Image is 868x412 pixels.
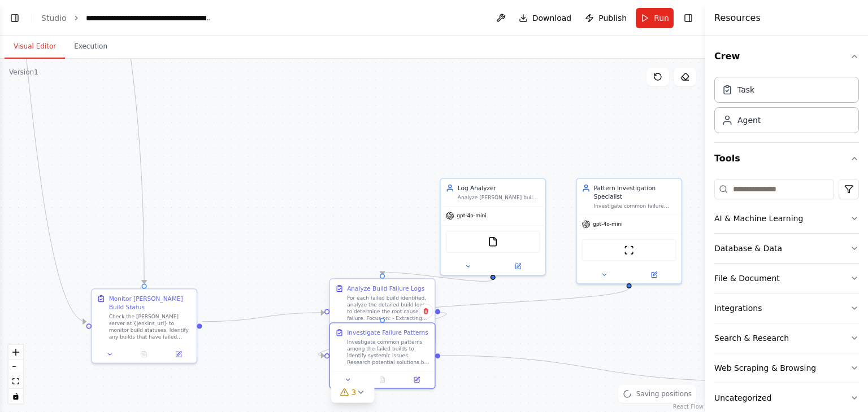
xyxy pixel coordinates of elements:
[714,41,859,72] button: Crew
[5,35,65,59] button: Visual Editor
[8,345,23,360] button: zoom in
[680,10,696,26] button: Hide right sidebar
[8,345,23,404] div: React Flow controls
[347,328,428,337] div: Investigate Failure Patterns
[636,389,692,398] span: Saving positions
[714,362,816,374] div: Web Scraping & Browsing
[8,374,23,389] button: fit view
[65,35,116,59] button: Execution
[593,221,623,227] span: gpt-4o-mini
[714,293,859,323] button: Integrations
[714,392,771,404] div: Uncategorized
[109,295,192,312] div: Monitor [PERSON_NAME] Build Status
[630,270,678,280] button: Open in side panel
[329,280,436,347] div: Analyze Build Failure LogsFor each failed build identified, analyze the detailed build logs to de...
[378,288,633,318] g: Edge from 94519286-87d6-4e97-93ab-b6b57cc90976 to a6e16132-ccdd-446a-a985-b5e149b2f147
[347,295,429,322] div: For each failed build identified, analyze the detailed build logs to determine the root cause of ...
[419,304,433,318] button: Delete node
[714,213,803,224] div: AI & Machine Learning
[714,273,780,284] div: File & Document
[347,284,424,292] div: Analyze Build Failure Logs
[9,68,38,77] div: Version 1
[654,12,669,24] span: Run
[737,115,761,126] div: Agent
[714,303,762,314] div: Integrations
[457,212,487,219] span: gpt-4o-mini
[514,8,576,28] button: Download
[636,8,674,28] button: Run
[109,313,192,340] div: Check the [PERSON_NAME] server at {jenkins_url} to monitor build statuses. Identify any builds th...
[714,204,859,233] button: AI & Machine Learning
[714,143,859,174] button: Tools
[714,72,859,142] div: Crew
[329,322,436,389] div: Investigate Failure PatternsInvestigate common patterns among the failed builds to identify syste...
[488,236,498,247] img: FileReadTool
[673,404,704,410] a: React Flow attribution
[440,178,546,275] div: Log AnalyzerAnalyze [PERSON_NAME] build failure logs to identify root causes, common patterns, an...
[737,84,754,95] div: Task
[7,10,23,26] button: Show left sidebar
[202,308,324,326] g: Edge from 73bfa59d-4442-41c8-b24e-231727b2220a to f0cd924b-3396-47a0-add5-ce4711ff5008
[378,266,497,288] g: Edge from 3b591999-231a-466f-994c-0589512f4b30 to f0cd924b-3396-47a0-add5-ce4711ff5008
[598,12,627,24] span: Publish
[351,387,357,398] span: 3
[347,339,429,366] div: Investigate common patterns among the failed builds to identify systemic issues. Research potenti...
[364,375,401,385] button: No output available
[331,382,375,403] button: 3
[41,12,213,24] nav: breadcrumb
[458,184,540,192] div: Log Analyzer
[164,349,193,360] button: Open in side panel
[594,184,676,201] div: Pattern Investigation Specialist
[714,234,859,263] button: Database & Data
[714,243,782,254] div: Database & Data
[580,8,631,28] button: Publish
[126,349,162,360] button: No output available
[714,11,761,25] h4: Resources
[458,194,540,201] div: Analyze [PERSON_NAME] build failure logs to identify root causes, common patterns, and failure re...
[624,245,634,255] img: ScrapeWebsiteTool
[494,261,542,271] button: Open in side panel
[91,288,197,363] div: Monitor [PERSON_NAME] Build StatusCheck the [PERSON_NAME] server at {jenkins_url} to monitor buil...
[714,323,859,353] button: Search & Research
[594,203,676,209] div: Investigate common failure patterns across multiple builds and identify recurring issues. Researc...
[714,264,859,293] button: File & Document
[532,12,572,24] span: Download
[41,14,67,23] a: Studio
[402,375,431,385] button: Open in side panel
[714,353,859,383] button: Web Scraping & Browsing
[8,389,23,404] button: toggle interactivity
[714,332,789,344] div: Search & Research
[440,351,745,385] g: Edge from a6e16132-ccdd-446a-a985-b5e149b2f147 to ec8a9f20-f905-405b-9a5c-ceb96d533d1f
[8,360,23,374] button: zoom out
[576,178,682,284] div: Pattern Investigation SpecialistInvestigate common failure patterns across multiple builds and id...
